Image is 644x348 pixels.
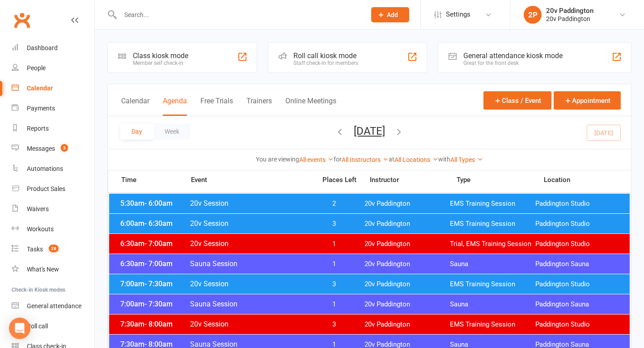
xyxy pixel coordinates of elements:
[285,97,336,116] button: Online Meetings
[190,300,311,308] span: Sauna Session
[12,179,94,199] a: Product Sales
[118,320,190,328] span: 7:30am
[12,259,94,280] a: What's New
[311,240,358,248] span: 1
[394,156,438,163] a: All Locations
[9,318,30,339] div: Open Intercom Messenger
[364,220,450,228] span: 20v Paddington
[311,320,358,329] span: 3
[483,91,551,110] button: Class / Event
[27,125,49,132] div: Reports
[535,199,621,208] span: Paddington Studio
[144,239,173,248] span: - 7:00am
[190,259,311,268] span: Sauna Session
[364,300,450,309] span: 20v Paddington
[27,44,58,51] div: Dashboard
[133,51,188,60] div: Class kiosk mode
[463,51,563,60] div: General attendance kiosk mode
[546,15,593,23] div: 20v Paddington
[535,320,621,329] span: Paddington Studio
[554,91,621,110] button: Appointment
[144,199,173,208] span: - 6:00am
[190,320,311,328] span: 20v Session
[246,97,272,116] button: Trainers
[364,320,450,329] span: 20v Paddington
[354,125,385,137] button: [DATE]
[144,219,173,228] span: - 6:30am
[535,240,621,248] span: Paddington Studio
[389,156,394,163] strong: at
[12,119,94,139] a: Reports
[463,60,563,66] div: Great for the front desk
[12,219,94,239] a: Workouts
[370,177,457,183] span: Instructor
[27,85,53,92] div: Calendar
[450,280,535,289] span: EMS Training Session
[535,260,621,268] span: Paddington Sauna
[450,320,535,329] span: EMS Training Session
[535,300,621,309] span: Paddington Sauna
[12,296,94,316] a: General attendance kiosk mode
[163,97,187,116] button: Agenda
[311,220,358,228] span: 3
[144,259,173,268] span: - 7:00am
[191,176,316,184] span: Event
[535,280,621,289] span: Paddington Studio
[12,78,94,98] a: Calendar
[27,165,63,172] div: Automations
[387,11,398,18] span: Add
[364,280,450,289] span: 20v Paddington
[49,245,59,252] span: 28
[27,302,81,310] div: General attendance
[61,144,68,152] span: 3
[118,280,190,288] span: 7:00am
[311,260,358,268] span: 1
[27,205,49,212] div: Waivers
[450,220,535,228] span: EMS Training Session
[12,139,94,159] a: Messages 3
[535,220,621,228] span: Paddington Studio
[311,280,358,289] span: 3
[364,260,450,268] span: 20v Paddington
[118,300,190,308] span: 7:00am
[144,300,173,308] span: - 7:30am
[144,280,173,288] span: - 7:30am
[293,60,358,66] div: Staff check-in for members
[27,225,54,233] div: Workouts
[190,280,311,288] span: 20v Session
[524,6,542,24] div: 2P
[12,38,94,58] a: Dashboard
[27,64,46,72] div: People
[133,60,188,66] div: Member self check-in
[144,320,173,328] span: - 8:00am
[190,219,311,228] span: 20v Session
[118,259,190,268] span: 6:30am
[546,7,593,15] div: 20v Paddington
[450,300,535,309] span: Sauna
[311,300,358,309] span: 1
[118,239,190,248] span: 6:30am
[334,156,342,163] strong: for
[190,239,311,248] span: 20v Session
[446,4,470,25] span: Settings
[371,7,409,22] button: Add
[11,9,33,31] a: Clubworx
[200,97,233,116] button: Free Trials
[256,156,299,163] strong: You are viewing
[27,105,55,112] div: Payments
[12,316,94,336] a: Roll call
[364,240,450,248] span: 20v Paddington
[12,239,94,259] a: Tasks 28
[27,145,55,152] div: Messages
[27,323,48,330] div: Roll call
[316,177,363,183] span: Places Left
[364,199,450,208] span: 20v Paddington
[153,123,191,140] button: Week
[450,240,535,248] span: Trial, EMS Training Session
[119,176,191,187] span: Time
[450,156,483,163] a: All Types
[118,199,190,208] span: 5:30am
[293,51,358,60] div: Roll call kiosk mode
[190,199,311,208] span: 20v Session
[121,97,149,116] button: Calendar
